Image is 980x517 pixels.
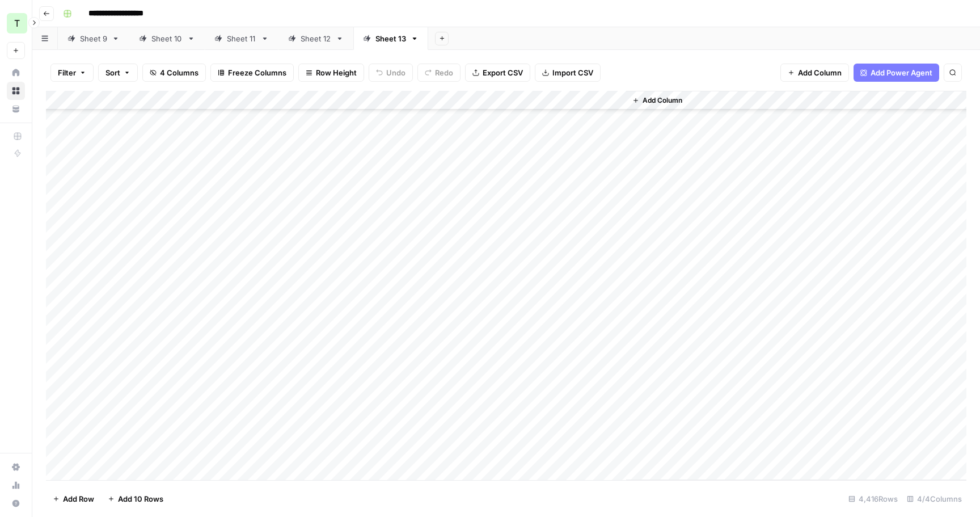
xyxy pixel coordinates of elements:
[369,64,413,82] button: Undo
[643,95,682,106] span: Add Column
[58,27,129,50] a: Sheet 9
[844,490,902,508] div: 4,416 Rows
[205,27,278,50] a: Sheet 11
[353,27,428,50] a: Sheet 13
[871,67,932,78] span: Add Power Agent
[7,476,25,494] a: Usage
[63,493,94,505] span: Add Row
[46,490,101,508] button: Add Row
[301,33,331,44] div: Sheet 12
[160,67,198,78] span: 4 Columns
[101,490,170,508] button: Add 10 Rows
[628,93,687,108] button: Add Column
[535,64,601,82] button: Import CSV
[151,33,183,44] div: Sheet 10
[7,9,25,37] button: Workspace: TY SEO Team
[298,64,364,82] button: Row Height
[227,33,256,44] div: Sheet 11
[80,33,107,44] div: Sheet 9
[798,67,842,78] span: Add Column
[854,64,939,82] button: Add Power Agent
[7,100,25,118] a: Your Data
[465,64,530,82] button: Export CSV
[483,67,523,78] span: Export CSV
[7,64,25,82] a: Home
[375,33,406,44] div: Sheet 13
[228,67,286,78] span: Freeze Columns
[14,16,20,30] span: T
[316,67,357,78] span: Row Height
[50,64,94,82] button: Filter
[118,493,163,505] span: Add 10 Rows
[417,64,461,82] button: Redo
[552,67,593,78] span: Import CSV
[7,494,25,512] button: Help + Support
[98,64,138,82] button: Sort
[105,67,120,78] span: Sort
[129,27,205,50] a: Sheet 10
[142,64,206,82] button: 4 Columns
[780,64,849,82] button: Add Column
[386,67,405,78] span: Undo
[58,67,76,78] span: Filter
[278,27,353,50] a: Sheet 12
[435,67,453,78] span: Redo
[210,64,294,82] button: Freeze Columns
[902,490,966,508] div: 4/4 Columns
[7,82,25,100] a: Browse
[7,458,25,476] a: Settings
